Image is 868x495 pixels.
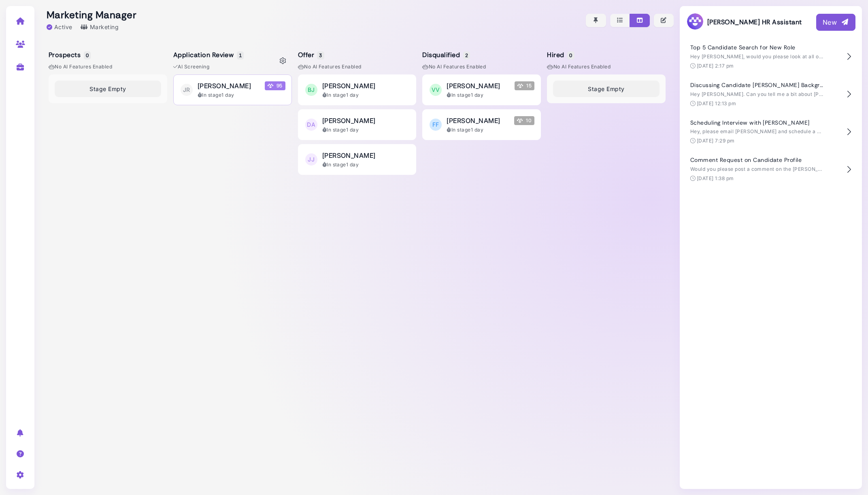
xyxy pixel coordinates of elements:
[515,81,534,90] span: 15
[198,91,285,99] div: In stage 1 day
[81,23,119,31] div: Marketing
[198,81,251,91] span: [PERSON_NAME]
[547,51,573,59] h5: Hired
[422,109,541,140] button: FF [PERSON_NAME] Megan Score 10 In stage1 day
[305,84,317,96] span: BJ
[298,109,417,140] button: DA [PERSON_NAME] In stage1 day
[298,63,362,70] span: No AI Features enabled
[89,85,126,93] span: Stage Empty
[322,81,376,91] span: [PERSON_NAME]
[686,38,855,76] button: Top 5 Candidate Search for New Role Hey [PERSON_NAME], would you please look at all of our existi...
[422,51,469,59] h5: Disqualified
[305,119,317,131] span: DA
[47,23,72,31] div: Active
[237,51,244,59] span: 1
[298,74,417,105] button: BJ [PERSON_NAME] In stage1 day
[173,63,209,70] span: AI Screening
[517,118,523,123] img: Megan Score
[317,51,324,59] span: 3
[686,76,855,113] button: Discussing Candidate [PERSON_NAME] Background Hey [PERSON_NAME]. Can you tell me a bit about [PER...
[816,14,855,31] button: New
[447,126,534,134] div: In stage 1 day
[517,83,523,89] img: Megan Score
[181,84,193,96] span: JR
[49,63,112,70] span: No AI Features enabled
[686,151,855,188] button: Comment Request on Candidate Profile Would you please post a comment on the [PERSON_NAME] profile...
[514,116,534,125] span: 10
[322,116,376,125] span: [PERSON_NAME]
[697,100,736,106] time: [DATE] 12:13 pm
[265,81,285,90] span: 95
[298,51,323,59] h5: Offer
[447,81,500,91] span: [PERSON_NAME]
[447,116,500,125] span: [PERSON_NAME]
[823,17,849,27] div: New
[697,175,734,181] time: [DATE] 1:38 pm
[690,82,824,89] h4: Discussing Candidate [PERSON_NAME] Background
[49,51,89,59] h5: Prospects
[697,138,735,144] time: [DATE] 7:29 pm
[463,51,470,59] span: 2
[422,74,541,105] button: VV [PERSON_NAME] Megan Score 15 In stage1 day
[268,83,273,89] img: Megan Score
[588,85,624,93] span: Stage Empty
[305,153,317,166] span: JJ
[690,157,824,164] h4: Comment Request on Candidate Profile
[173,51,243,59] h5: Application Review
[47,9,136,21] h2: Marketing Manager
[430,119,442,131] span: FF
[84,51,91,59] span: 0
[567,51,574,59] span: 0
[697,63,734,69] time: [DATE] 2:17 pm
[430,84,442,96] span: VV
[690,119,824,126] h4: Scheduling Interview with [PERSON_NAME]
[690,44,824,51] h4: Top 5 Candidate Search for New Role
[686,113,855,151] button: Scheduling Interview with [PERSON_NAME] Hey, please email [PERSON_NAME] and schedule a 30 min int...
[322,91,410,99] div: In stage 1 day
[686,13,802,32] h3: [PERSON_NAME] HR Assistant
[322,151,376,160] span: [PERSON_NAME]
[547,63,611,70] span: No AI Features enabled
[322,161,410,168] div: In stage 1 day
[447,91,534,99] div: In stage 1 day
[298,144,417,175] button: JJ [PERSON_NAME] In stage1 day
[322,126,410,134] div: In stage 1 day
[422,63,486,70] span: No AI Features enabled
[173,74,292,105] button: JR [PERSON_NAME] Megan Score 95 In stage1 day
